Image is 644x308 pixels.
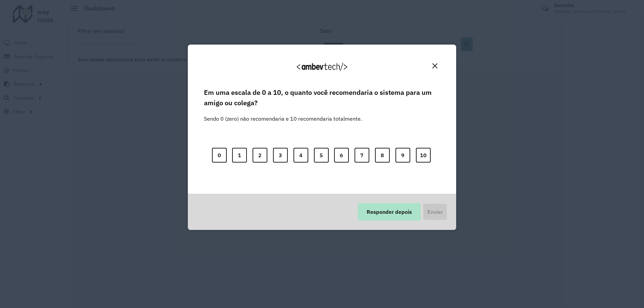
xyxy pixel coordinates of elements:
[432,63,437,68] img: Close
[416,148,431,163] button: 10
[232,148,247,163] button: 1
[358,203,421,221] button: Responder depois
[253,148,267,163] button: 2
[212,148,227,163] button: 0
[430,61,440,71] button: Close
[355,148,369,163] button: 7
[204,87,440,108] label: Em uma escala de 0 a 10, o quanto você recomendaria o sistema para um amigo ou colega?
[297,63,347,71] img: Logo Ambevtech
[314,148,329,163] button: 5
[273,148,288,163] button: 3
[334,148,349,163] button: 6
[375,148,390,163] button: 8
[204,107,362,123] label: Sendo 0 (zero) não recomendaria e 10 recomendaria totalmente.
[395,148,410,163] button: 9
[293,148,308,163] button: 4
